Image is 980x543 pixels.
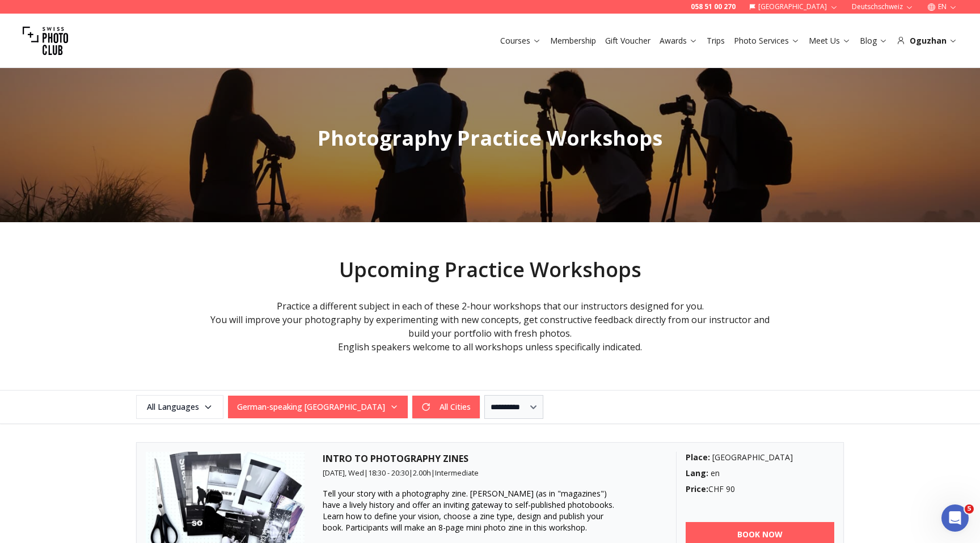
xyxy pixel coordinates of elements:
span: 2.00 h [413,468,431,478]
a: Courses [500,35,541,46]
b: Place : [686,452,710,463]
span: All Languages [138,397,222,417]
button: Courses [496,33,546,49]
button: Meet Us [804,33,855,49]
h2: Upcoming Practice Workshops [209,258,771,281]
a: Membership [550,35,596,46]
button: All Cities [412,396,480,418]
button: All Languages [136,395,223,419]
span: Tell your story with a photography zine. [PERSON_NAME] (as in "magazines") have a lively history ... [323,488,614,533]
b: BOOK NOW [737,529,783,540]
div: Oguzhan [897,35,957,46]
a: Trips [707,35,725,46]
div: CHF [686,483,835,495]
span: Photography Practice Workshops [318,124,662,152]
div: Practice a different subject in each of these 2-hour workshops that our instructors designed for ... [209,299,771,354]
small: | | | [323,468,479,478]
span: [DATE], Wed [323,468,364,478]
div: [GEOGRAPHIC_DATA] [686,452,835,463]
h3: INTRO TO PHOTOGRAPHY ZINES [323,452,658,465]
a: Blog [860,35,888,46]
b: Price : [686,483,708,494]
button: Awards [655,33,702,49]
span: 90 [726,483,735,494]
span: Intermediate [435,468,479,478]
button: Blog [855,33,892,49]
button: Photo Services [729,33,804,49]
iframe: Intercom live chat [941,504,969,532]
a: 058 51 00 270 [691,2,736,11]
a: Photo Services [734,35,800,46]
button: Membership [546,33,601,49]
a: Gift Voucher [605,35,650,46]
a: Awards [660,35,698,46]
button: Trips [702,33,729,49]
img: Swiss photo club [23,18,68,63]
div: en [686,468,835,479]
a: Meet Us [809,35,851,46]
b: Lang : [686,468,708,478]
button: German-speaking [GEOGRAPHIC_DATA] [228,396,408,418]
button: Gift Voucher [601,33,655,49]
span: 18:30 - 20:30 [368,468,409,478]
span: 5 [965,504,974,514]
